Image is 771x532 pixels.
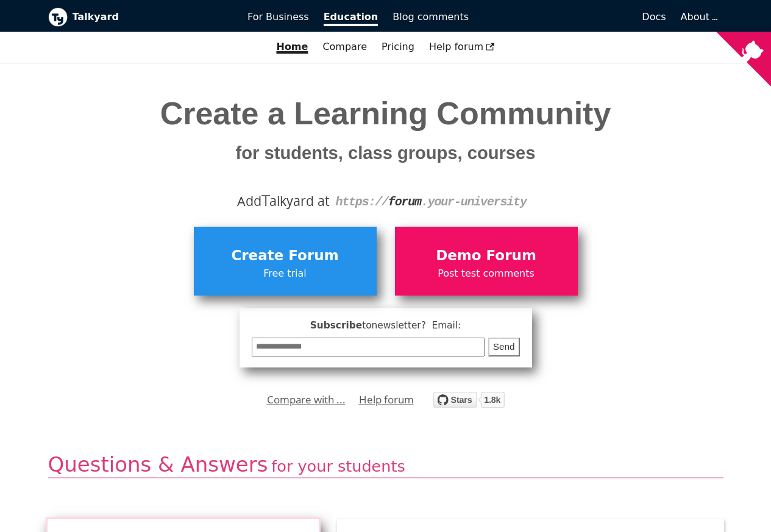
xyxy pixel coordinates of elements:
span: Free trial [200,266,371,282]
strong: forum [388,195,421,209]
a: For Business [240,7,316,27]
span: T [261,189,270,211]
a: Compare [322,41,367,52]
button: Send [488,338,520,356]
a: Help forum [359,391,414,409]
span: Subscribe [252,318,520,333]
a: About [681,11,716,23]
a: Compare with ... [267,391,346,409]
span: Create Forum [200,244,371,268]
div: Add alkyard at [57,191,714,211]
img: talkyard.svg [433,392,505,408]
a: Blog comments [385,7,476,27]
span: to newsletter ? Email: [362,320,461,331]
code: https:// .your-university [335,195,526,209]
span: Education [324,11,378,26]
a: Talkyard logoTalkyard [48,7,231,27]
span: Blog comments [393,11,469,23]
a: Star debiki/talkyard on GitHub [433,394,505,411]
b: Talkyard [73,9,231,25]
span: Demo Forum [401,244,572,268]
h2: Questions & Answers [48,452,723,479]
a: Home [269,37,315,57]
a: Create ForumFree trial [194,227,377,295]
img: Talkyard logo [48,7,68,27]
span: Create a Learning Community [160,96,611,166]
span: For Business [247,11,309,23]
span: for your students [271,457,405,475]
a: Education [316,7,386,27]
a: Docs [476,7,673,27]
small: for students, class groups, courses [236,143,536,163]
span: Docs [642,11,666,23]
span: Post test comments [401,266,572,282]
a: Pricing [374,37,422,57]
a: Demo ForumPost test comments [395,227,578,295]
a: Help forum [422,37,502,57]
span: Help forum [429,41,495,52]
